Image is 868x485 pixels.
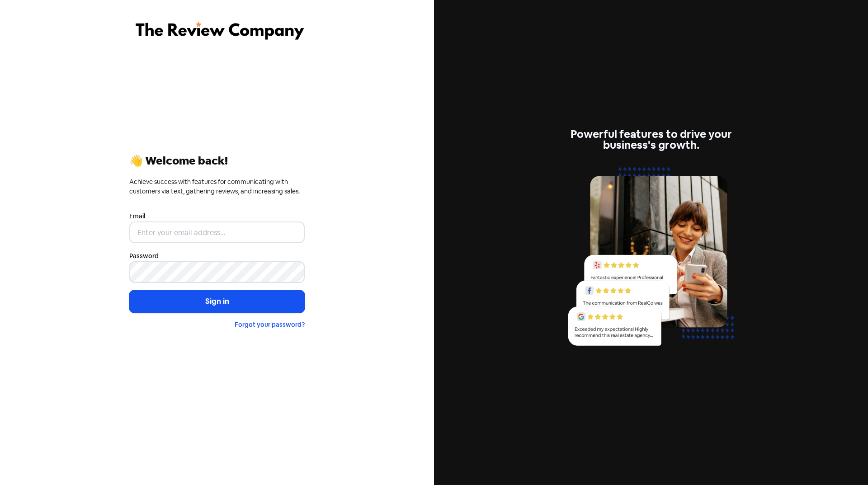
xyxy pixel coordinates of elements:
[235,320,305,329] a: Forgot your password?
[129,212,145,221] label: Email
[129,155,305,166] div: 👋 Welcome back!
[129,251,159,261] label: Password
[129,177,305,196] div: Achieve success with features for communicating with customers via text, gathering reviews, and i...
[129,221,305,243] input: Enter your email address...
[563,161,739,356] img: reviews
[563,129,739,151] div: Powerful features to drive your business's growth.
[129,290,305,313] button: Sign in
